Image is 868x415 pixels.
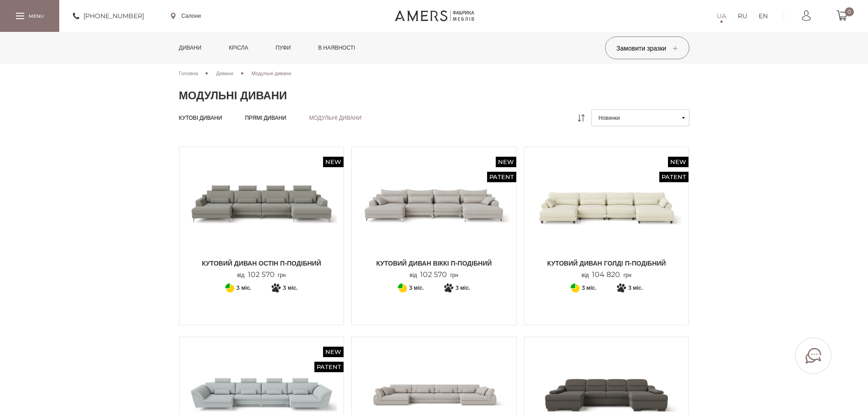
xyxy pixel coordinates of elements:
span: 3 міс. [456,282,470,293]
a: EN [759,10,768,21]
a: RU [738,10,747,21]
span: 102 570 [417,270,450,279]
a: Головна [179,69,198,77]
a: Крісла [222,32,255,64]
a: Дивани [216,69,233,77]
a: Салони [171,12,201,20]
span: 3 міс. [283,282,298,293]
span: Patent [314,362,344,372]
span: 3 міс. [628,282,643,293]
span: 3 міс. [409,282,424,293]
span: Дивани [216,70,233,77]
span: New [668,157,688,167]
a: в наявності [311,32,362,64]
button: Замовити зразки [605,36,689,59]
span: New [323,157,344,167]
span: 0 [845,7,854,16]
img: Кутовий диван ГОЛДІ П-подібний [531,154,682,254]
span: 104 820 [589,270,623,279]
button: Новинки [591,109,689,126]
h1: Модульні дивани [179,89,689,102]
a: Пуфи [269,32,298,64]
span: Кутовий диван ОСТІН П-подібний [186,259,337,268]
span: 3 міс. [236,282,251,293]
span: Patent [487,172,516,182]
span: 102 570 [245,270,278,279]
p: від грн [581,271,632,279]
span: New [323,347,344,357]
span: Patent [659,172,688,182]
p: від грн [410,271,458,279]
a: [PHONE_NUMBER] [73,10,144,21]
span: 3 міс. [582,282,596,293]
span: Головна [179,70,198,77]
a: New Кутовий диван ОСТІН П-подібний Кутовий диван ОСТІН П-подібний Кутовий диван ОСТІН П-подібний ... [186,154,337,279]
a: Дивани [172,32,209,64]
a: Кутові дивани [179,114,222,122]
a: Прямі дивани [245,114,286,122]
a: New Patent Кутовий диван ГОЛДІ П-подібний Кутовий диван ГОЛДІ П-подібний від104 820грн [531,154,682,279]
p: від грн [237,271,286,279]
span: Кутовий диван ВІККІ П-подібний [359,259,509,268]
a: UA [717,10,726,21]
span: Замовити зразки [616,44,678,52]
img: Кутовий диван ВІККІ П-подібний [359,154,509,254]
span: Кутовий диван ГОЛДІ П-подібний [531,259,682,268]
a: New Patent Кутовий диван ВІККІ П-подібний Кутовий диван ВІККІ П-подібний від102 570грн [359,154,509,279]
span: New [496,157,516,167]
